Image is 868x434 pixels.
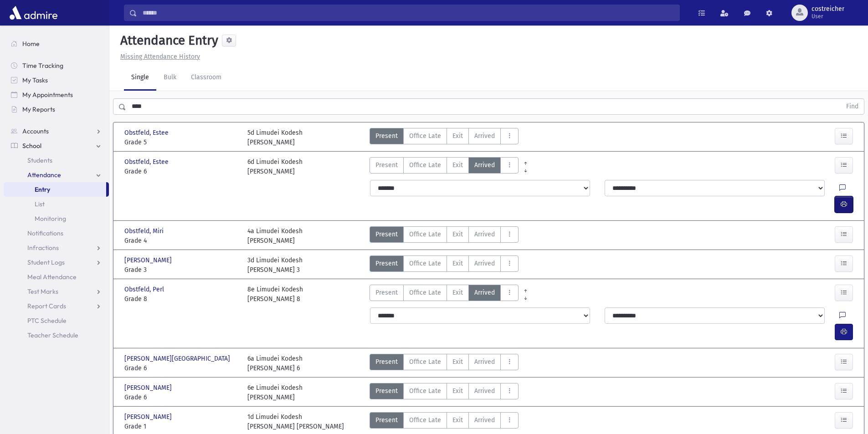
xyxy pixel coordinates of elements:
[370,354,519,373] div: AttTypes
[452,288,463,297] span: Exit
[117,33,218,48] h5: Attendance Entry
[124,354,232,363] span: [PERSON_NAME][GEOGRAPHIC_DATA]
[7,4,60,22] img: AdmirePro
[4,182,106,197] a: Entry
[370,226,519,245] div: AttTypes
[22,105,55,113] span: My Reports
[409,415,441,425] span: Office Late
[474,288,495,297] span: Arrived
[474,357,495,367] span: Arrived
[247,157,303,176] div: 6d Limudei Kodesh [PERSON_NAME]
[247,285,303,304] div: 8e Limudei Kodesh [PERSON_NAME] 8
[409,259,441,268] span: Office Late
[370,157,519,176] div: AttTypes
[124,363,238,373] span: Grade 6
[124,285,166,294] span: Obstfeld, Perl
[124,412,174,422] span: [PERSON_NAME]
[409,230,441,239] span: Office Late
[27,171,61,179] span: Attendance
[841,99,864,114] button: Find
[27,273,77,281] span: Meal Attendance
[27,244,59,252] span: Infractions
[4,299,109,313] a: Report Cards
[156,65,184,91] a: Bulk
[4,328,109,342] a: Teacher Schedule
[4,197,109,211] a: List
[35,185,50,194] span: Entry
[452,386,463,396] span: Exit
[4,211,109,226] a: Monitoring
[452,357,463,367] span: Exit
[247,354,303,373] div: 6a Limudei Kodesh [PERSON_NAME] 6
[370,412,519,431] div: AttTypes
[124,422,238,431] span: Grade 1
[35,214,66,223] span: Monitoring
[409,160,441,170] span: Office Late
[137,5,679,21] input: Search
[375,357,398,367] span: Present
[27,258,65,266] span: Student Logs
[474,230,495,239] span: Arrived
[124,383,174,393] span: [PERSON_NAME]
[409,357,441,367] span: Office Late
[375,415,398,425] span: Present
[22,76,48,84] span: My Tasks
[4,284,109,299] a: Test Marks
[474,259,495,268] span: Arrived
[22,40,40,48] span: Home
[4,58,109,73] a: Time Tracking
[124,393,238,402] span: Grade 6
[375,160,398,170] span: Present
[22,142,41,150] span: School
[375,288,398,297] span: Present
[409,386,441,396] span: Office Late
[452,160,463,170] span: Exit
[409,131,441,141] span: Office Late
[375,386,398,396] span: Present
[4,73,109,87] a: My Tasks
[4,270,109,284] a: Meal Attendance
[4,226,109,240] a: Notifications
[124,294,238,304] span: Grade 8
[4,255,109,270] a: Student Logs
[27,156,52,164] span: Students
[452,230,463,239] span: Exit
[812,13,844,20] span: User
[4,168,109,182] a: Attendance
[409,288,441,297] span: Office Late
[474,131,495,141] span: Arrived
[247,226,303,245] div: 4a Limudei Kodesh [PERSON_NAME]
[452,131,463,141] span: Exit
[4,87,109,102] a: My Appointments
[124,236,238,245] span: Grade 4
[452,259,463,268] span: Exit
[124,128,170,138] span: Obstfeld, Estee
[247,412,344,431] div: 1d Limudei Kodesh [PERSON_NAME] [PERSON_NAME]
[4,240,109,255] a: Infractions
[247,128,303,147] div: 5d Limudei Kodesh [PERSON_NAME]
[184,65,229,91] a: Classroom
[247,383,303,402] div: 6e Limudei Kodesh [PERSON_NAME]
[22,91,73,99] span: My Appointments
[4,313,109,328] a: PTC Schedule
[474,160,495,170] span: Arrived
[375,131,398,141] span: Present
[27,287,58,296] span: Test Marks
[370,383,519,402] div: AttTypes
[370,255,519,275] div: AttTypes
[4,124,109,138] a: Accounts
[4,36,109,51] a: Home
[117,53,200,61] a: Missing Attendance History
[4,153,109,168] a: Students
[370,128,519,147] div: AttTypes
[4,138,109,153] a: School
[4,102,109,117] a: My Reports
[27,317,67,325] span: PTC Schedule
[35,200,45,208] span: List
[124,167,238,176] span: Grade 6
[124,226,165,236] span: Obstfeld, Miri
[124,157,170,167] span: Obstfeld, Estee
[124,138,238,147] span: Grade 5
[27,331,78,339] span: Teacher Schedule
[120,53,200,61] u: Missing Attendance History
